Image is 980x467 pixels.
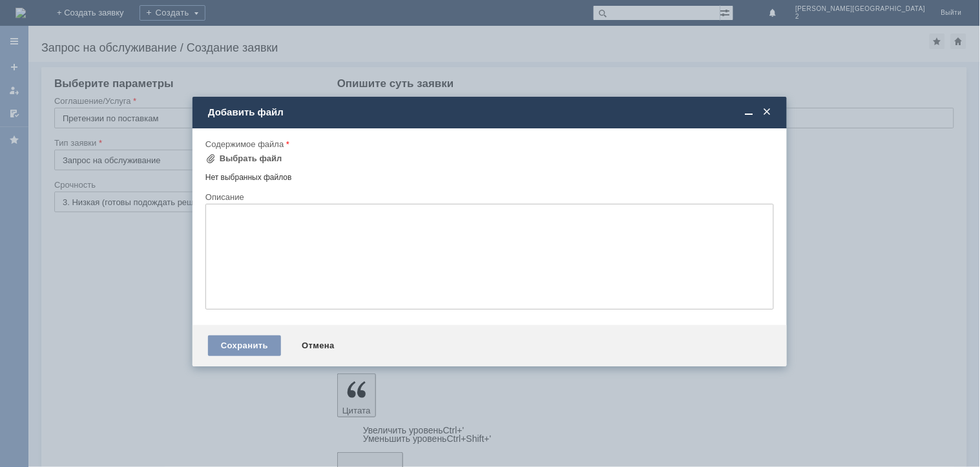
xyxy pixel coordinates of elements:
[208,106,774,118] div: Добавить файл
[761,106,774,118] span: Закрыть
[743,106,756,118] span: Свернуть (Ctrl + M)
[5,5,189,40] div: Расхождение по товару в документе Поступление товаров ННТ2-001077 от [DATE] 16:02:48
[220,154,282,164] div: Выбрать файл
[205,193,771,201] div: Описание
[205,168,774,183] div: Нет выбранных файлов
[205,140,771,148] div: Содержимое файла
[5,40,189,110] div: Нам не довезли одну коробку. Должно быть 40, по факту принято 39 коробок. Водитель не нашёл в маш...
